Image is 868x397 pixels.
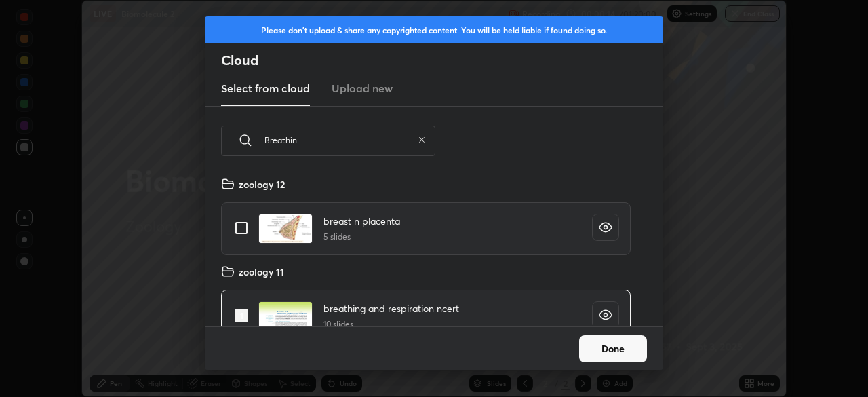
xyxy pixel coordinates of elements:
h4: breathing and respiration ncert [323,301,459,316]
img: 16751598037B9NO1.pdf [258,214,313,244]
h2: Cloud [221,52,663,69]
h4: zoology 12 [239,177,285,191]
input: Search [264,111,412,169]
h5: 10 slides [323,318,459,330]
img: 1679470769QGGUS8.pdf [258,301,313,331]
h3: Select from cloud [221,80,310,96]
h5: 5 slides [323,231,400,243]
h4: breast n placenta [323,214,400,228]
button: Done [579,335,647,362]
div: grid [205,172,647,326]
div: Please don't upload & share any copyrighted content. You will be held liable if found doing so. [205,16,663,43]
h4: zoology 11 [239,265,284,279]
